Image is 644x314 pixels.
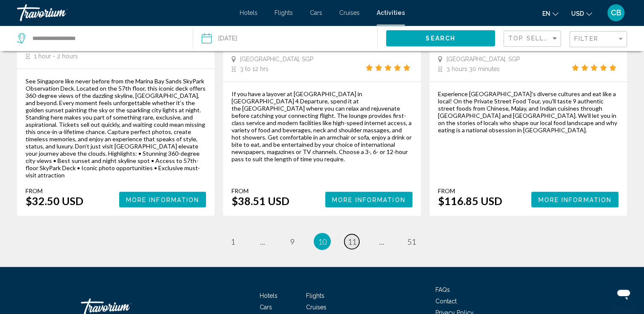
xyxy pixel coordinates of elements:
span: 10 [318,237,326,246]
a: Flights [306,292,324,299]
span: 51 [407,237,416,246]
button: Date: Jan 4, 2026 [202,26,378,51]
span: 3 to 12 hrs [240,66,269,72]
mat-select: Sort by [508,35,558,43]
span: Top Sellers [508,35,558,42]
span: More Information [332,196,406,203]
button: Filter [570,31,627,48]
button: More Information [119,191,206,207]
a: Cars [310,9,322,16]
span: en [542,10,550,17]
span: 1 [231,237,235,246]
div: $116.85 USD [438,194,502,207]
a: Travorium [17,4,231,21]
iframe: Button to launch messaging window [610,280,637,307]
span: More Information [126,196,200,203]
div: $38.51 USD [232,194,289,207]
span: USD [571,10,584,17]
button: More Information [531,191,618,207]
span: Filter [574,35,598,42]
a: Cruises [306,303,326,310]
a: Cars [260,303,272,310]
a: Hotels [240,9,258,16]
button: User Menu [605,4,627,22]
span: Search [426,35,455,42]
button: Change currency [571,7,592,20]
button: More Information [325,191,412,207]
button: Change language [542,7,558,20]
a: Contact [435,297,457,304]
div: See Singapore like never before from the Marina Bay Sands SkyPark Observation Deck. Located on th... [26,77,206,179]
div: If you have a layover at [GEOGRAPHIC_DATA] in [GEOGRAPHIC_DATA] 4 Departure, spend it at the [GEO... [232,90,412,163]
ul: Pagination [17,233,627,250]
span: 9 [290,237,295,246]
a: Flights [275,9,293,16]
span: More Information [538,196,612,203]
a: Hotels [260,292,278,299]
span: 3 hours 30 minutes [447,66,500,72]
span: [GEOGRAPHIC_DATA], SGP [447,56,520,63]
div: Experience [GEOGRAPHIC_DATA]'s diverse cultures and eat like a local! On the Private Street Food ... [438,90,618,134]
span: CB [611,9,621,17]
span: ... [260,237,265,246]
div: From [438,187,502,194]
a: Cruises [339,9,360,16]
span: 11 [348,237,356,246]
span: ... [379,237,384,246]
div: $32.50 USD [26,194,83,207]
div: From [26,187,83,194]
button: Search [386,30,495,46]
a: FAQs [435,286,450,293]
span: 1 hour - 2 hours [34,53,78,60]
div: From [232,187,289,194]
a: Activities [377,9,405,16]
span: [GEOGRAPHIC_DATA], SGP [240,56,313,63]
